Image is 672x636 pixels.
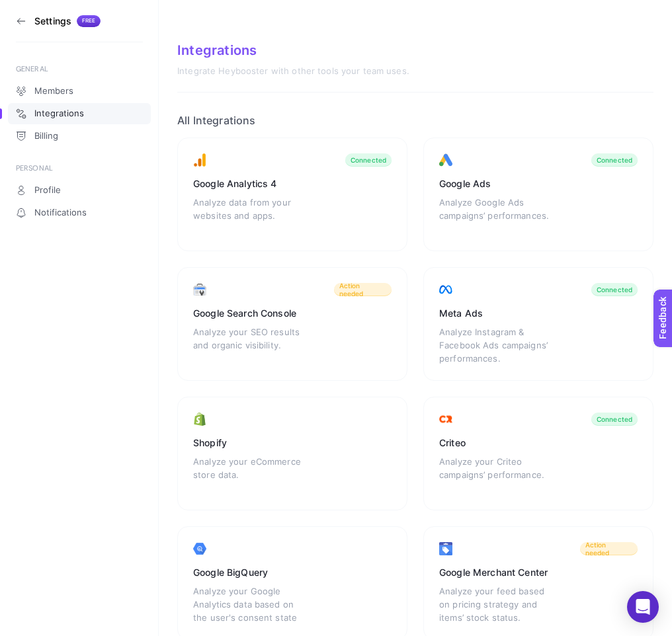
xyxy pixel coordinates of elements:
span: Action needed [339,282,386,298]
a: Notifications [8,202,151,223]
div: Connected [597,415,632,423]
div: Integrate Heybooster with other tools your team uses. [177,66,653,77]
a: Billing [8,126,151,147]
div: PERSONAL [16,163,143,173]
div: Google Merchant Center [439,566,638,579]
span: Feedback [8,4,50,15]
div: Shopify [193,436,392,450]
h2: All Integrations [177,114,653,127]
div: Open Intercom Messenger [627,591,659,623]
div: Analyze your SEO results and organic visibility. [193,325,310,365]
a: Profile [8,180,151,201]
span: Members [34,86,73,97]
div: Criteo [439,436,638,450]
div: Connected [597,156,632,164]
div: Analyze your feed based on pricing strategy and items’ stock status. [439,584,556,624]
div: Google Search Console [193,307,392,320]
h3: Settings [34,16,71,26]
div: Connected [351,156,386,164]
span: Action needed [585,541,632,557]
span: Profile [34,185,61,196]
span: Free [82,18,95,24]
a: Integrations [8,103,151,124]
div: Google Ads [439,177,638,190]
div: Analyze your Criteo campaigns’ performance. [439,455,556,495]
div: Analyze your Google Analytics data based on the user's consent state [193,584,310,624]
div: GENERAL [16,63,143,74]
a: Members [8,81,151,102]
div: Integrations [177,42,653,58]
span: Billing [34,131,58,141]
div: Google Analytics 4 [193,177,392,190]
div: Analyze data from your websites and apps. [193,196,310,235]
div: Analyze Google Ads campaigns’ performances. [439,196,556,235]
div: Meta Ads [439,307,638,320]
div: Google BigQuery [193,566,392,579]
div: Analyze Instagram & Facebook Ads campaigns’ performances. [439,325,556,365]
span: Notifications [34,208,87,218]
div: Connected [597,286,632,294]
div: Analyze your eCommerce store data. [193,455,310,495]
span: Integrations [34,108,84,119]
